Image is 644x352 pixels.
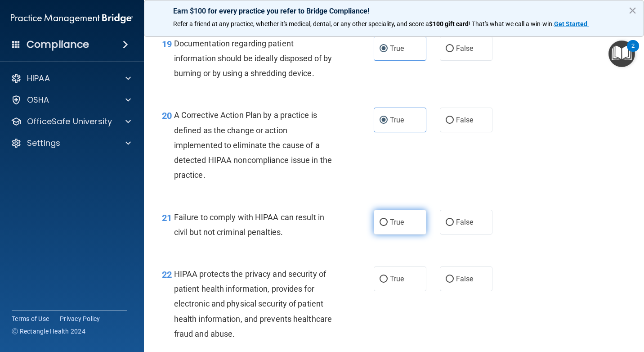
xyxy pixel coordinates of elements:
[390,218,404,226] span: True
[11,9,133,27] img: PMB logo
[11,73,131,84] a: HIPAA
[11,116,131,127] a: OfficeSafe University
[162,212,172,223] span: 21
[390,275,404,283] span: True
[446,276,454,283] input: False
[162,110,172,121] span: 20
[446,45,454,52] input: False
[173,20,429,27] span: Refer a friend at any practice, whether it's medical, dental, or any other speciality, and score a
[446,219,454,226] input: False
[456,218,474,226] span: False
[446,117,454,124] input: False
[390,44,404,53] span: True
[162,39,172,50] span: 19
[554,20,589,27] a: Get Started
[380,276,388,283] input: True
[27,38,89,51] h4: Compliance
[12,314,49,323] a: Terms of Use
[11,138,131,149] a: Settings
[608,41,635,67] button: Open Resource Center, 2 new notifications
[456,275,474,283] span: False
[174,39,332,78] span: Documentation regarding patient information should be ideally disposed of by burning or by using ...
[469,20,554,27] span: ! That's what we call a win-win.
[12,327,85,336] span: Ⓒ Rectangle Health 2024
[380,219,388,226] input: True
[554,20,587,27] strong: Get Started
[390,116,404,124] span: True
[174,212,324,237] span: Failure to comply with HIPAA can result in civil but not criminal penalties.
[162,269,172,280] span: 22
[174,269,332,338] span: HIPAA protects the privacy and security of patient health information, provides for electronic an...
[429,20,469,27] strong: $100 gift card
[456,44,474,53] span: False
[27,138,60,149] p: Settings
[631,46,635,58] div: 2
[380,117,388,124] input: True
[628,3,637,18] button: Close
[11,95,131,105] a: OSHA
[27,73,50,84] p: HIPAA
[27,116,112,127] p: OfficeSafe University
[380,45,388,52] input: True
[60,314,100,323] a: Privacy Policy
[174,110,332,180] span: A Corrective Action Plan by a practice is defined as the change or action implemented to eliminat...
[27,95,49,105] p: OSHA
[456,116,474,124] span: False
[173,7,615,15] p: Earn $100 for every practice you refer to Bridge Compliance!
